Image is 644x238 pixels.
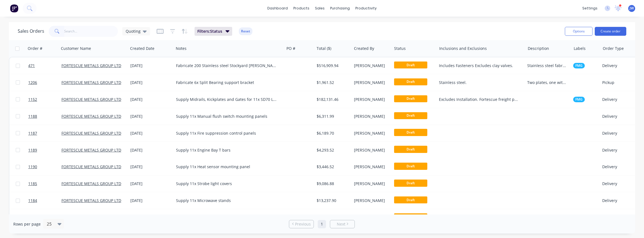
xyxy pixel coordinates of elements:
[354,198,388,203] div: [PERSON_NAME]
[354,63,388,68] div: [PERSON_NAME]
[630,6,634,11] span: JW
[28,46,42,51] div: Order #
[394,62,427,68] span: Draft
[61,97,121,102] a: FORTESCUE METALS GROUP LTD
[130,181,172,186] div: [DATE]
[239,27,252,35] button: Reset
[28,142,61,158] a: 1189
[176,97,277,102] div: Supply Midrails, Kickplates and Gates for 11x SD70 Locos.
[61,63,121,68] a: FORTESCUE METALS GROUP LTD
[28,175,61,192] a: 1185
[28,130,37,136] span: 1187
[28,74,61,91] a: 1206
[602,80,636,85] div: Pickup
[528,46,549,51] div: Description
[394,95,427,102] span: Draft
[28,57,61,74] a: 471
[295,221,311,227] span: Previous
[286,46,295,51] div: PO #
[394,163,427,170] span: Draft
[176,46,187,51] div: Notes
[394,180,427,186] span: Draft
[265,4,291,12] a: dashboard
[291,4,312,12] div: products
[394,46,406,51] div: Status
[28,80,37,85] span: 1206
[439,80,519,85] div: Stainless steel.
[602,198,636,203] div: Delivery
[394,196,427,203] span: Draft
[176,147,277,153] div: Supply 11x Engine Bay T bars
[130,114,172,119] div: [DATE]
[327,4,353,12] div: purchasing
[176,63,277,68] div: Fabricate 200 Stainless steel Stockyard [PERSON_NAME] spools as per new design 9359
[10,4,18,12] img: Factory
[18,29,44,34] h1: Sales Orders
[176,80,277,85] div: Fabricate 6x Split Bearing support bracket
[354,181,388,186] div: [PERSON_NAME]
[317,80,348,85] div: $1,961.52
[28,198,37,203] span: 1184
[61,46,91,51] div: Customer Name
[61,164,121,169] a: FORTESCUE METALS GROUP LTD
[317,164,348,170] div: $3,446.52
[28,108,61,125] a: 1188
[61,181,121,186] a: FORTESCUE METALS GROUP LTD
[61,114,121,119] a: FORTESCUE METALS GROUP LTD
[28,125,61,142] a: 1187
[602,181,636,186] div: Delivery
[317,130,348,136] div: $6,189.70
[602,63,636,68] div: Delivery
[13,221,41,227] span: Rows per page
[130,46,154,51] div: Created Date
[394,112,427,119] span: Draft
[64,26,118,37] input: Search...
[176,164,277,170] div: Supply 11x Heat sensor mounting panel
[197,29,222,34] span: Filters: Status
[312,4,327,12] div: sales
[317,46,331,51] div: Total ($)
[354,114,388,119] div: [PERSON_NAME]
[61,198,121,203] a: FORTESCUE METALS GROUP LTD
[61,80,121,85] a: FORTESCUE METALS GROUP LTD
[176,130,277,136] div: Supply 11x Fire suppression control panels
[595,27,626,36] button: Create order
[602,114,636,119] div: Delivery
[130,147,172,153] div: [DATE]
[580,4,600,12] div: settings
[28,91,61,108] a: 1152
[565,27,593,36] button: Options
[439,46,487,51] div: Inclusions and Exclusions
[602,164,636,170] div: Delivery
[28,63,35,68] span: 471
[337,221,345,227] span: Next
[354,164,388,170] div: [PERSON_NAME]
[28,181,37,186] span: 1185
[28,209,61,226] a: 1183
[28,114,37,119] span: 1188
[330,221,355,227] a: Next page
[28,164,37,170] span: 1190
[394,213,427,220] span: Draft
[287,220,357,228] ul: Pagination
[573,63,585,68] button: FMG
[130,97,172,102] div: [DATE]
[317,97,348,102] div: $182,131.46
[354,147,388,153] div: [PERSON_NAME]
[603,46,624,51] div: Order Type
[176,181,277,186] div: Supply 11x Strobe light covers
[61,147,121,153] a: FORTESCUE METALS GROUP LTD
[602,147,636,153] div: Delivery
[575,97,583,102] span: FMG
[354,80,388,85] div: [PERSON_NAME]
[573,97,585,102] button: FMG
[317,181,348,186] div: $9,086.88
[28,97,37,102] span: 1152
[130,63,172,68] div: [DATE]
[28,147,37,153] span: 1189
[317,198,348,203] div: $13,237.90
[602,97,636,102] div: Delivery
[353,4,379,12] div: productivity
[317,114,348,119] div: $6,311.99
[28,192,61,209] a: 1184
